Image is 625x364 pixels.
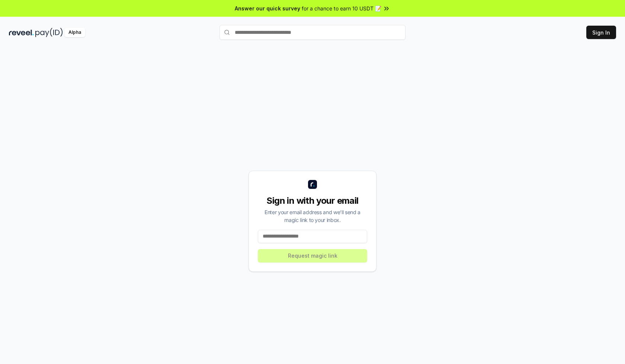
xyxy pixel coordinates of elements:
[64,28,85,37] div: Alpha
[35,28,63,37] img: pay_id
[9,28,34,37] img: reveel_dark
[235,4,300,12] span: Answer our quick survey
[258,208,367,224] div: Enter your email address and we’ll send a magic link to your inbox.
[258,195,367,207] div: Sign in with your email
[302,4,381,12] span: for a chance to earn 10 USDT 📝
[308,180,317,189] img: logo_small
[586,26,616,39] button: Sign In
